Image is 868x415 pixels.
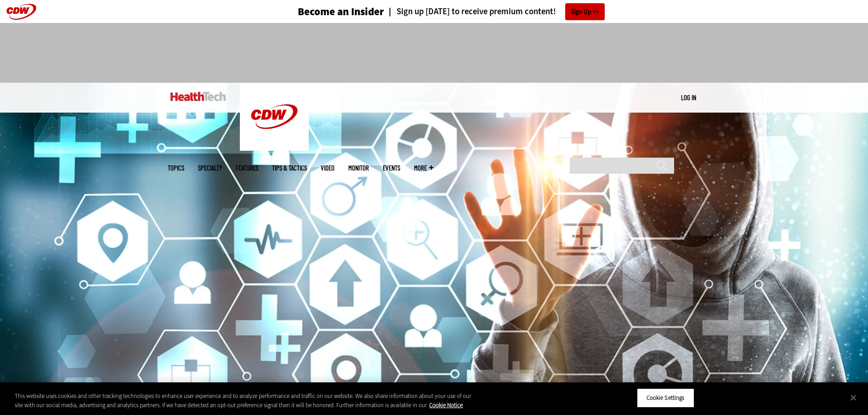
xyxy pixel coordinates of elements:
a: Video [321,165,335,171]
a: Tips & Tactics [272,165,307,171]
a: Events [383,165,400,171]
img: Home [170,92,226,101]
a: CDW [240,143,309,153]
a: Sign Up [565,3,605,20]
span: More [414,165,433,171]
a: More information about your privacy [429,401,463,409]
iframe: advertisement [267,32,601,74]
a: MonITor [348,165,369,171]
a: Features [236,165,258,171]
div: This website uses cookies and other tracking technologies to enhance user experience and to analy... [15,392,477,409]
span: Topics [168,165,184,171]
h3: Become an Insider [298,6,384,17]
span: Specialty [198,165,222,171]
button: Close [843,387,863,408]
a: Log in [681,93,696,102]
div: User menu [681,93,696,102]
a: Become an Insider [263,6,384,17]
a: Sign up [DATE] to receive premium content! [384,7,556,16]
button: Cookie Settings [637,388,694,408]
img: Home [240,83,309,151]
